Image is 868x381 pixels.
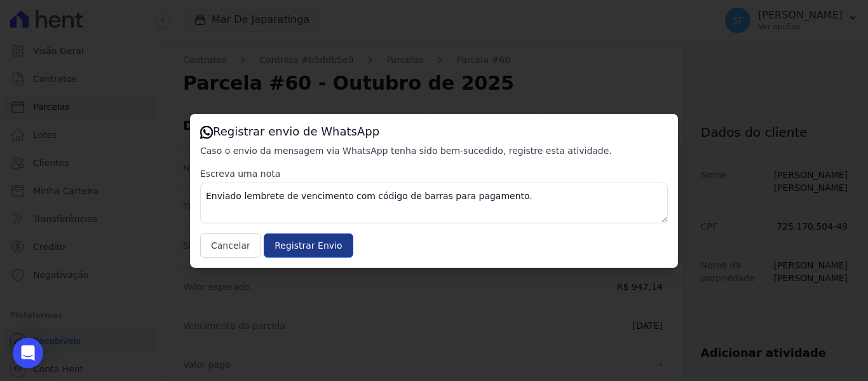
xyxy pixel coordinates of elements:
[200,233,261,258] button: Cancelar
[264,233,353,258] input: Registrar Envio
[13,338,43,368] div: Open Intercom Messenger
[200,144,668,157] p: Caso o envio da mensagem via WhatsApp tenha sido bem-sucedido, registre esta atividade.
[200,124,668,139] h3: Registrar envio de WhatsApp
[200,183,668,223] textarea: Enviado lembrete de vencimento com código de barras para pagamento.
[200,167,668,180] label: Escreva uma nota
